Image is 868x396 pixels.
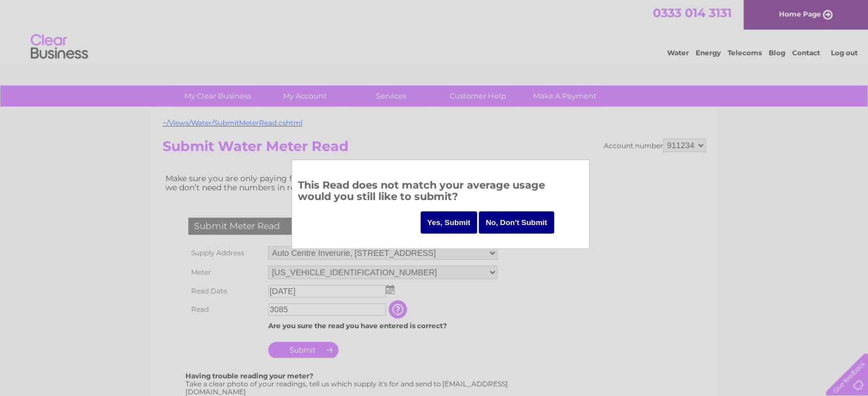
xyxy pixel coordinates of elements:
[667,48,689,57] a: Water
[696,48,721,57] a: Energy
[30,30,88,64] img: logo.png
[830,48,857,57] a: Log out
[421,211,478,234] input: Yes, Submit
[298,177,583,209] h3: This Read does not match your average usage would you still like to submit?
[165,6,704,55] div: Clear Business is a trading name of Verastar Limited (registered in [GEOGRAPHIC_DATA] No. 3667643...
[728,48,762,57] a: Telecoms
[653,6,732,20] a: 0333 014 3131
[479,211,554,234] input: No, Don't Submit
[792,48,820,57] a: Contact
[769,48,785,57] a: Blog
